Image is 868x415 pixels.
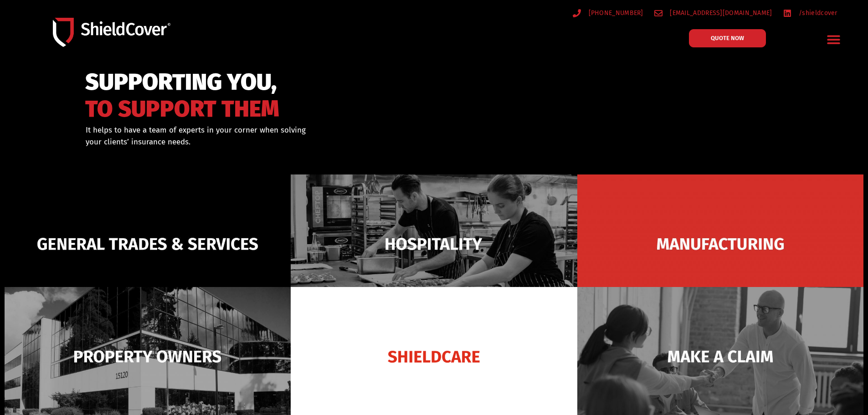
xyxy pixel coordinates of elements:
span: [PHONE_NUMBER] [586,7,643,19]
p: your clients’ insurance needs. [86,136,481,148]
div: It helps to have a team of experts in your corner when solving [86,124,481,148]
div: Menu Toggle [823,29,845,50]
a: [EMAIL_ADDRESS][DOMAIN_NAME] [654,7,772,19]
a: [PHONE_NUMBER] [573,7,643,19]
span: SUPPORTING YOU, [85,73,279,92]
span: QUOTE NOW [711,35,744,41]
img: Shield-Cover-Underwriting-Australia-logo-full [53,18,170,46]
span: /shieldcover [796,7,837,19]
span: [EMAIL_ADDRESS][DOMAIN_NAME] [668,7,772,19]
a: /shieldcover [783,7,837,19]
a: QUOTE NOW [689,29,766,47]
